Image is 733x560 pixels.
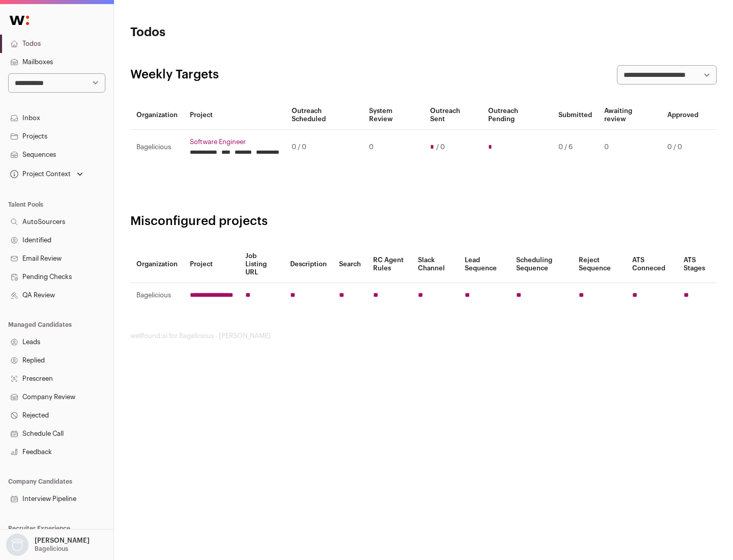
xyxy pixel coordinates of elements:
th: System Review [363,101,424,130]
td: 0 / 0 [286,130,363,165]
th: Project [184,101,286,130]
th: Reject Sequence [573,246,627,283]
td: Bagelicious [130,130,184,165]
th: Outreach Pending [482,101,552,130]
th: Lead Sequence [459,246,510,283]
th: Slack Channel [412,246,459,283]
th: Scheduling Sequence [510,246,573,283]
th: Project [184,246,239,283]
th: ATS Conneced [626,246,677,283]
p: [PERSON_NAME] [35,537,90,545]
span: / 0 [436,143,445,151]
th: Awaiting review [598,101,661,130]
th: Organization [130,246,184,283]
img: Wellfound [4,10,35,31]
th: Approved [661,101,704,130]
a: Software Engineer [190,138,279,146]
th: Outreach Sent [424,101,483,130]
p: Bagelicious [35,545,68,553]
h2: Misconfigured projects [130,213,717,230]
td: 0 [598,130,661,165]
th: Job Listing URL [239,246,284,283]
th: RC Agent Rules [367,246,411,283]
button: Open dropdown [8,167,85,181]
td: 0 [363,130,424,165]
h1: Todos [130,24,326,41]
th: Description [284,246,333,283]
td: 0 / 0 [661,130,704,165]
footer: wellfound:ai for Bagelicious - [PERSON_NAME] [130,332,717,340]
th: Organization [130,101,184,130]
th: Submitted [552,101,598,130]
th: Search [333,246,367,283]
button: Open dropdown [4,534,92,556]
th: Outreach Scheduled [286,101,363,130]
td: 0 / 6 [552,130,598,165]
div: Project Context [8,170,71,178]
img: nopic.png [6,534,29,556]
th: ATS Stages [678,246,717,283]
td: Bagelicious [130,283,184,308]
h2: Weekly Targets [130,67,219,83]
